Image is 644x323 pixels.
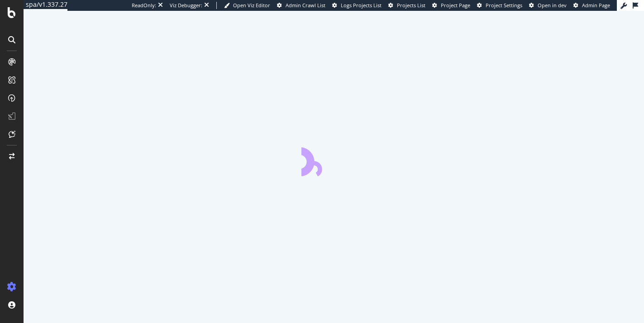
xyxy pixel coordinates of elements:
[397,2,425,9] span: Projects List
[224,2,270,9] a: Open Viz Editor
[277,2,325,9] a: Admin Crawl List
[582,2,610,9] span: Admin Page
[486,2,522,9] span: Project Settings
[301,144,367,176] div: animation
[477,2,522,9] a: Project Settings
[441,2,470,9] span: Project Page
[233,2,270,9] span: Open Viz Editor
[432,2,470,9] a: Project Page
[573,2,610,9] a: Admin Page
[388,2,425,9] a: Projects List
[286,2,325,9] span: Admin Crawl List
[132,2,156,9] div: ReadOnly:
[529,2,567,9] a: Open in dev
[170,2,202,9] div: Viz Debugger:
[538,2,567,9] span: Open in dev
[332,2,382,9] a: Logs Projects List
[341,2,382,9] span: Logs Projects List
